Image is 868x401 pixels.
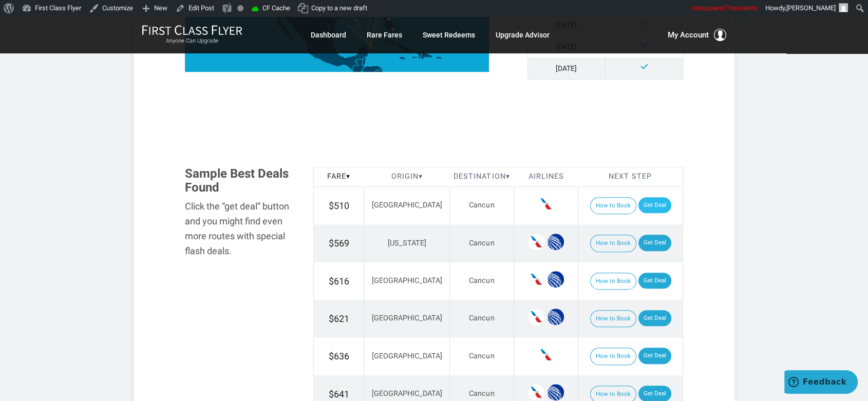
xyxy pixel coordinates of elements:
span: [GEOGRAPHIC_DATA] [371,201,442,209]
path: Haiti [412,52,422,59]
span: $636 [329,351,349,361]
span: United [548,384,564,400]
button: How to Book [590,348,636,365]
path: Honduras [362,66,383,76]
span: [US_STATE] [387,239,426,247]
button: How to Book [590,310,636,328]
th: Airlines [514,167,578,187]
span: [GEOGRAPHIC_DATA] [371,276,442,285]
th: Next Step [578,167,683,187]
th: Destination [449,167,514,187]
small: Anyone Can Upgrade [142,37,242,45]
span: American Airlines [538,196,554,212]
button: How to Book [590,235,636,252]
span: Cancun [469,352,494,360]
a: Dashboard [311,26,346,44]
span: American Airlines [528,234,544,250]
span: ▾ [418,172,422,181]
span: [GEOGRAPHIC_DATA] [371,389,442,398]
span: $641 [329,389,349,399]
span: My Account [668,29,709,41]
img: First Class Flyer [142,25,242,35]
span: $621 [329,313,349,324]
a: Get Deal [638,348,671,364]
span: Cancun [469,239,494,247]
span: United [548,271,564,288]
span: ▾ [505,172,510,181]
button: How to Book [590,197,636,215]
span: $616 [329,276,349,287]
a: Rare Fares [367,26,402,44]
span: $510 [329,200,349,211]
a: Get Deal [638,310,671,327]
button: My Account [668,29,726,41]
a: Get Deal [638,197,671,214]
a: Get Deal [638,235,671,251]
span: [PERSON_NAME] [786,4,836,12]
span: American Airlines [528,384,544,400]
span: ▾ [346,172,350,181]
a: Upgrade Advisor [496,26,550,44]
span: Cancun [469,201,494,209]
span: United [548,309,564,325]
span: $569 [329,238,349,249]
span: Cancun [469,314,494,322]
path: Nicaragua [367,69,383,84]
span: [GEOGRAPHIC_DATA] [371,352,442,360]
td: [DATE] [527,58,605,80]
th: Origin [364,167,450,187]
a: First Class FlyerAnyone Can Upgrade [142,25,242,45]
path: Guatemala [352,59,365,73]
span: American Airlines [528,309,544,325]
span: Unsuspend Transients [692,4,758,12]
div: Click the “get deal” button and you might find even more routes with special flash deals. [185,199,298,258]
path: Belize [362,57,366,66]
a: Sweet Redeems [423,26,475,44]
span: Cancun [469,276,494,285]
h3: Sample Best Deals Found [185,167,298,194]
button: How to Book [590,273,636,290]
span: American Airlines [538,347,554,363]
a: Get Deal [638,273,671,289]
span: American Airlines [528,271,544,288]
th: Fare [314,167,364,187]
path: Dominican Republic [421,52,433,60]
span: [GEOGRAPHIC_DATA] [371,314,442,322]
iframe: Opens a widget where you can find more information [784,370,858,396]
path: Jamaica [399,57,406,60]
path: Puerto Rico [436,57,442,59]
span: United [548,234,564,250]
span: Cancun [469,389,494,398]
